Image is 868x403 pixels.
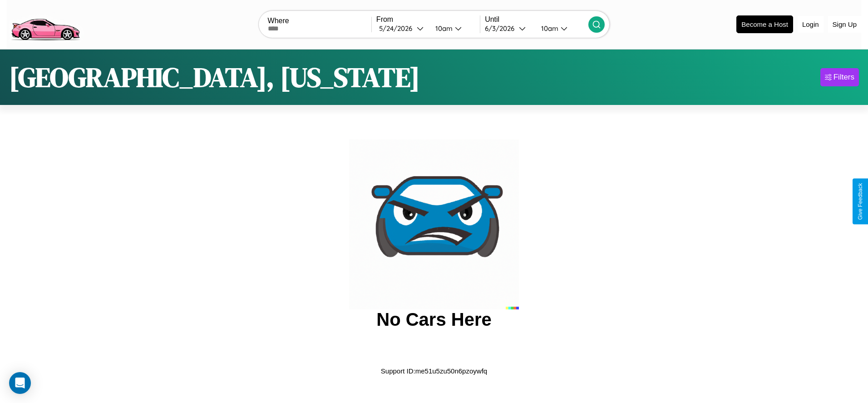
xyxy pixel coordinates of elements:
button: Become a Host [736,15,793,33]
div: Give Feedback [857,183,863,220]
label: Where [268,17,371,25]
div: Filters [833,73,854,82]
button: Login [798,16,824,33]
h1: [GEOGRAPHIC_DATA], [US_STATE] [9,59,420,96]
button: 5/24/2026 [376,24,428,33]
button: 10am [534,24,588,33]
button: Filters [820,68,859,86]
label: Until [485,15,588,24]
div: 5 / 24 / 2026 [379,24,417,33]
button: 10am [428,24,480,33]
div: 10am [537,24,561,33]
div: Open Intercom Messenger [9,372,31,394]
div: 6 / 3 / 2026 [485,24,519,33]
p: Support ID: me51u5zu50n6pzoywfq [381,365,487,377]
label: From [376,15,480,24]
button: Sign Up [828,16,861,33]
img: car [349,139,519,309]
h2: No Cars Here [376,309,491,330]
img: logo [7,5,84,43]
div: 10am [431,24,455,33]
